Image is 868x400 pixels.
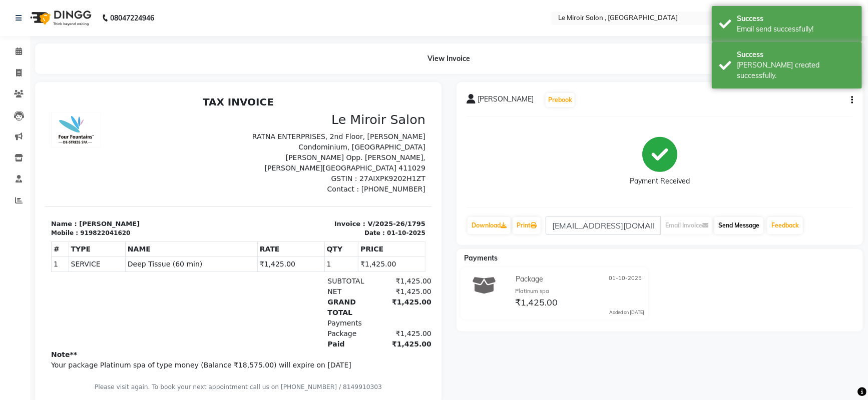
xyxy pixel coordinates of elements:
[737,24,854,34] div: Email send successfully!
[468,217,511,234] a: Download
[6,4,380,16] h2: TAX INVOICE
[26,4,94,32] img: logo
[110,4,154,32] b: 08047224946
[331,184,386,194] div: ₹1,425.00
[661,217,712,234] button: Email Invoice
[513,217,541,234] a: Print
[515,287,644,295] div: Platinum spa
[609,309,644,316] div: Added on [DATE]
[478,94,534,108] span: [PERSON_NAME]
[199,92,380,102] p: Contact : [PHONE_NUMBER]
[630,176,690,187] div: Payment Received
[331,247,386,257] div: ₹1,425.00
[276,226,331,236] div: Payments
[342,136,380,145] div: 01-10-2025
[515,296,558,310] span: ₹1,425.00
[319,136,340,145] div: Date :
[199,81,380,92] p: GSTIN : 27AIXPK9202H1ZT
[276,184,331,194] div: SUBTOTAL
[546,216,661,235] input: enter email
[313,150,380,165] th: PRICE
[282,237,311,245] span: Package
[276,194,331,205] div: NET
[199,127,380,137] p: Invoice : V/2025-26/1795
[279,150,313,165] th: QTY
[546,93,575,107] button: Prebook
[24,150,80,165] th: TYPE
[331,194,386,205] div: ₹1,425.00
[516,274,543,284] span: Package
[767,217,803,234] a: Feedback
[464,253,498,262] span: Payments
[6,268,380,278] p: Your package Platinum spa of type money (Balance ₹18,575.00) will expire on [DATE]
[6,290,380,299] p: Please visit again. To book your next appointment call us on [PHONE_NUMBER] / 8149910303
[737,49,854,60] div: Success
[279,165,313,180] td: 1
[24,165,80,180] td: SERVICE
[6,136,33,145] div: Mobile :
[331,205,386,226] div: ₹1,425.00
[80,150,212,165] th: NAME
[737,13,854,24] div: Success
[737,60,854,81] div: Bill created successfully.
[313,165,380,180] td: ₹1,425.00
[331,236,386,247] div: ₹1,425.00
[199,39,380,81] p: RATNA ENTERPRISES, 2nd Floor, [PERSON_NAME] Condominium, [GEOGRAPHIC_DATA][PERSON_NAME] Opp. [PER...
[7,150,24,165] th: #
[212,165,279,180] td: ₹1,425.00
[35,136,85,145] div: 919822041620
[276,205,331,226] div: GRAND TOTAL
[35,43,863,74] div: View Invoice
[7,165,24,180] td: 1
[83,167,210,177] span: Deep Tissue (60 min)
[276,247,331,257] div: Paid
[609,274,642,284] span: 01-10-2025
[212,150,279,165] th: RATE
[6,127,187,137] p: Name : [PERSON_NAME]
[199,20,380,35] h3: Le Miroir Salon
[714,217,763,234] button: Send Message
